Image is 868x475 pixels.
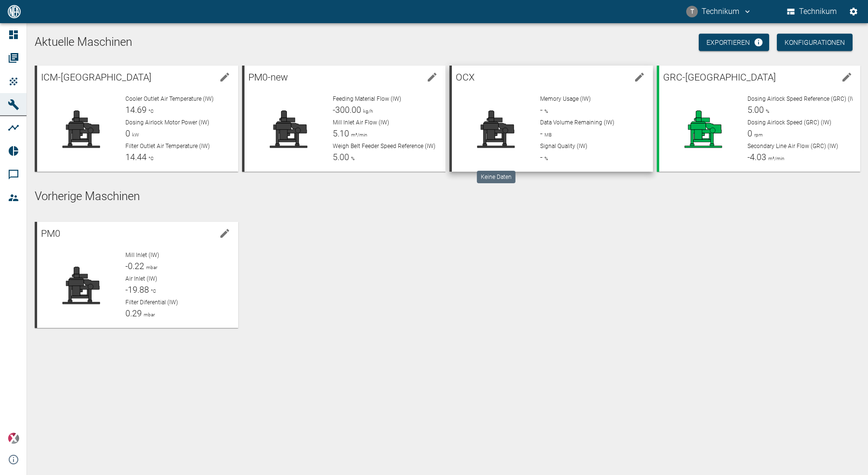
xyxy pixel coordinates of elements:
[540,128,542,138] span: -
[333,128,349,138] span: 5.10
[685,3,753,20] button: technikum@nea-x.de
[747,128,752,138] span: 0
[125,261,144,271] span: -0.22
[215,68,234,87] button: edit machine
[125,95,214,102] span: Cooler Outlet Air Temperature (IW)
[147,109,154,114] span: °C
[837,68,856,87] button: edit machine
[125,119,209,126] span: Dosing Airlock Motor Power (IW)
[747,152,766,162] span: -4.03
[630,68,649,87] button: edit machine
[449,66,653,172] a: OCXedit machineMemory Usage (IW)-%Data Volume Remaining (IW)-MBSignal Quality (IW)-%
[540,152,542,162] span: -
[747,143,838,149] span: Secondary Line Air Flow (GRC) (IW)
[540,95,591,102] span: Memory Usage (IW)
[766,156,785,161] span: m³/min
[35,66,238,172] a: ICM-[GEOGRAPHIC_DATA]edit machineCooler Outlet Air Temperature (IW)14.69°CDosing Airlock Motor Po...
[125,105,147,115] span: 14.69
[542,109,548,114] span: %
[422,68,442,87] button: edit machine
[333,105,361,115] span: -300.00
[149,288,156,294] span: °C
[130,132,139,137] span: kW
[144,265,157,270] span: mbar
[125,275,157,282] span: Air Inlet (IW)
[125,285,149,295] span: -19.88
[147,156,154,161] span: °C
[125,252,159,258] span: Mill Inlet (IW)
[349,156,354,161] span: %
[333,95,401,102] span: Feeding Material Flow (IW)
[785,3,839,20] button: Technikum
[764,109,769,114] span: %
[686,6,698,17] div: T
[361,109,373,114] span: kg/h
[699,34,769,52] a: Exportieren
[215,224,234,243] button: edit machine
[657,66,860,172] a: GRC-[GEOGRAPHIC_DATA]edit machineDosing Airlock Speed Reference (GRC) (IW)5.00%Dosing Airlock Spe...
[752,132,763,137] span: rpm
[747,105,764,115] span: 5.00
[542,156,548,161] span: %
[333,119,389,126] span: Mill Inlet Air Flow (IW)
[747,119,831,126] span: Dosing Airlock Speed (GRC) (IW)
[35,189,860,204] h5: Vorherige Maschinen
[477,171,515,183] div: Keine Daten
[663,71,776,83] span: GRC-[GEOGRAPHIC_DATA]
[747,95,858,102] span: Dosing Airlock Speed Reference (GRC) (IW)
[349,132,367,137] span: m³/min
[242,66,446,172] a: PM0-newedit machineFeeding Material Flow (IW)-300.00kg/hMill Inlet Air Flow (IW)5.10m³/minWeigh B...
[7,5,22,18] img: logo
[777,34,853,52] button: Konfigurationen
[41,228,60,239] span: PM0
[333,143,435,149] span: Weigh Belt Feeder Speed Reference (IW)
[35,35,860,50] h1: Aktuelle Maschinen
[125,143,210,149] span: Filter Outlet Air Temperature (IW)
[540,143,587,149] span: Signal Quality (IW)
[8,433,19,444] img: Xplore Logo
[456,71,475,83] span: OCX
[542,132,552,137] span: MB
[845,3,862,20] button: Einstellungen
[754,38,763,47] svg: Jetzt mit HF Export
[125,128,130,138] span: 0
[540,119,614,126] span: Data Volume Remaining (IW)
[248,71,288,83] span: PM0-new
[125,308,142,318] span: 0.29
[142,312,155,317] span: mbar
[125,299,178,306] span: Filter Diferential (IW)
[35,222,238,328] a: PM0edit machineMill Inlet (IW)-0.22mbarAir Inlet (IW)-19.88°CFilter Diferential (IW)0.29mbar
[125,152,147,162] span: 14.44
[333,152,349,162] span: 5.00
[41,71,151,83] span: ICM-[GEOGRAPHIC_DATA]
[540,105,542,115] span: -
